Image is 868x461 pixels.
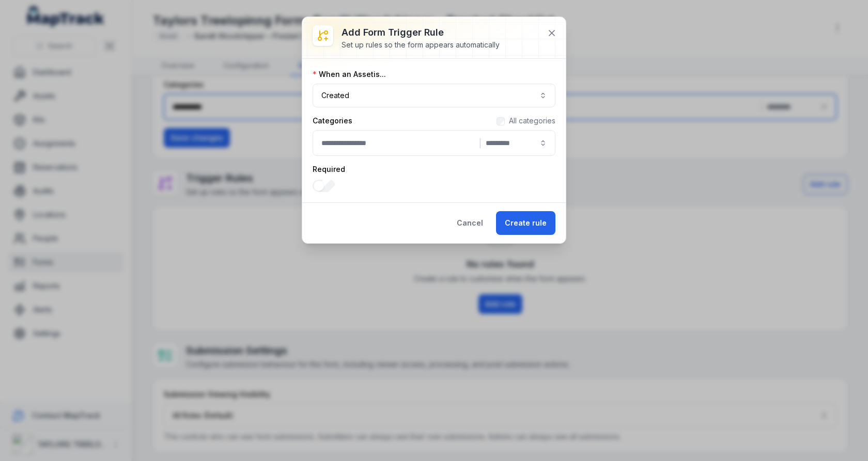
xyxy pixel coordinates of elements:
button: | [313,130,555,156]
label: Categories [313,116,352,126]
h3: Add form trigger rule [342,25,500,40]
label: When an Asset is... [313,69,386,80]
label: Required [313,164,345,174]
button: Created [313,84,555,107]
label: All categories [509,116,555,126]
button: Cancel [448,211,492,235]
input: :rni:-form-item-label [313,180,335,192]
div: Set up rules so the form appears automatically [342,40,500,50]
button: Create rule [496,211,555,235]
